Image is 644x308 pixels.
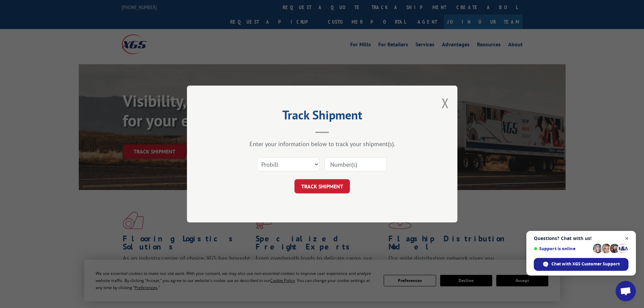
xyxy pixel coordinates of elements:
[294,179,350,193] button: TRACK SHIPMENT
[442,94,449,112] button: Close modal
[534,258,628,271] div: Chat with XGS Customer Support
[221,110,424,123] h2: Track Shipment
[616,281,636,301] div: Open chat
[221,140,424,148] div: Enter your information below to track your shipment(s).
[325,157,387,171] input: Number(s)
[534,246,591,251] span: Support is online
[551,261,620,267] span: Chat with XGS Customer Support
[534,236,628,241] span: Questions? Chat with us!
[623,234,631,243] span: Close chat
